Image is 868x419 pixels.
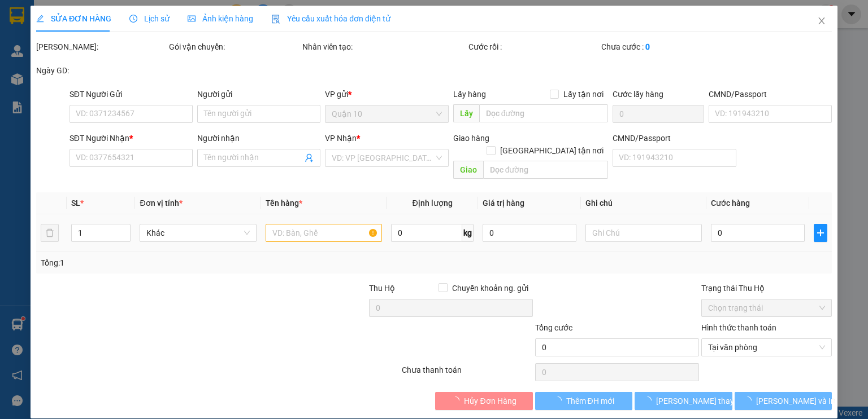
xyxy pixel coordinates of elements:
[559,88,608,100] span: Lấy tận nơi
[701,323,776,332] label: Hình thức thanh toán
[129,14,170,23] span: Lịch sử
[70,88,193,100] div: SĐT Người Gửi
[479,104,608,122] input: Dọc đường
[756,395,835,407] span: [PERSON_NAME] và In
[368,284,394,293] span: Thu Hộ
[613,105,704,123] input: Cước lấy hàng
[99,37,170,50] div: sầu
[814,228,827,237] span: plus
[453,90,485,99] span: Lấy hàng
[10,11,27,23] span: Gửi:
[401,364,533,383] div: Chưa thanh toán
[656,395,747,407] span: [PERSON_NAME] thay đổi
[332,105,441,122] span: Quận 10
[566,395,614,407] span: Thêm ĐH mới
[535,323,572,332] span: Tổng cước
[453,161,483,179] span: Giao
[613,132,736,144] div: CMND/Passport
[708,339,825,356] span: Tại văn phòng
[70,132,193,144] div: SĐT Người Nhận
[140,199,182,208] span: Đơn vị tính
[644,396,656,404] span: loading
[129,15,137,23] span: clock-circle
[814,224,827,242] button: plus
[701,282,832,294] div: Trạng thái Thu Hộ
[266,224,382,242] input: VD: Bàn, Ghế
[41,257,336,269] div: Tổng: 1
[325,134,357,143] span: VP Nhận
[462,224,474,242] span: kg
[585,224,702,242] input: Ghi Chú
[483,161,608,179] input: Dọc đường
[197,132,320,144] div: Người nhận
[496,144,608,157] span: [GEOGRAPHIC_DATA] tận nơi
[645,42,650,51] b: 0
[535,392,633,410] button: Thêm ĐH mới
[271,14,390,23] span: Yêu cầu xuất hóa đơn điện tử
[464,395,516,407] span: Hủy Đơn Hàng
[708,299,825,316] span: Chọn trạng thái
[41,224,59,242] button: delete
[99,72,115,84] span: DĐ:
[188,15,196,23] span: picture
[271,15,280,24] img: icon
[169,41,300,53] div: Gói vận chuyển:
[305,153,314,162] span: user-add
[325,88,448,100] div: VP gửi
[817,16,826,25] span: close
[197,88,320,100] div: Người gửi
[483,199,524,208] span: Giá trị hàng
[36,15,44,23] span: edit
[744,396,756,404] span: loading
[806,6,837,37] button: Close
[635,392,732,410] button: [PERSON_NAME] thay đổi
[453,134,489,143] span: Giao hàng
[115,66,144,86] span: 116
[412,199,452,208] span: Định lượng
[99,11,126,23] span: Nhận:
[266,199,302,208] span: Tên hàng
[36,14,111,23] span: SỬA ĐƠN HÀNG
[188,14,253,23] span: Ảnh kiện hàng
[711,199,750,208] span: Cước hàng
[581,192,706,214] th: Ghi chú
[468,41,599,53] div: Cước rồi :
[435,392,533,410] button: Hủy Đơn Hàng
[452,396,464,404] span: loading
[601,41,732,53] div: Chưa cước :
[146,224,249,241] span: Khác
[36,64,167,77] div: Ngày GD:
[613,90,663,99] label: Cước lấy hàng
[453,104,479,122] span: Lấy
[709,88,832,100] div: CMND/Passport
[448,282,533,294] span: Chuyển khoản ng. gửi
[302,41,466,53] div: Nhân viên tạo:
[99,10,170,37] div: Dọc Đường
[735,392,832,410] button: [PERSON_NAME] và In
[36,41,167,53] div: [PERSON_NAME]:
[10,52,91,66] div: 075090015283
[10,23,91,37] div: phu
[71,199,80,208] span: SL
[553,396,566,404] span: loading
[10,10,91,23] div: Quận 10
